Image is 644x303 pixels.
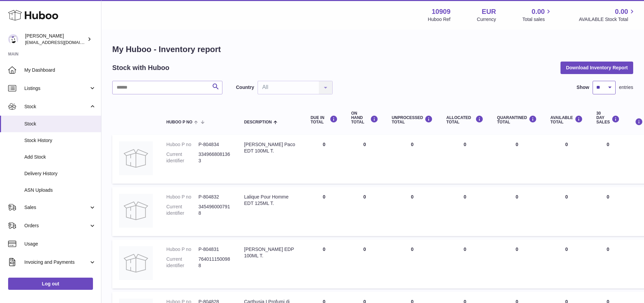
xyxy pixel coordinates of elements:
td: 0 [385,187,440,236]
div: UNPROCESSED Total [392,115,433,124]
td: 0 [544,135,590,184]
a: 0.00 AVAILABLE Stock Total [579,7,636,23]
td: 0 [344,187,385,236]
span: 0.00 [615,7,628,16]
td: 0 [590,187,626,236]
div: [PERSON_NAME] Paco EDT 100ML T. [244,141,297,154]
td: 0 [439,239,490,288]
dd: P-804834 [198,141,231,148]
div: DUE IN TOTAL [311,115,338,124]
span: 0 [516,247,518,252]
span: Listings [24,85,89,92]
span: Sales [24,204,89,211]
h2: Stock with Huboo [112,63,169,72]
span: Add Stock [24,154,96,160]
span: Total sales [522,16,552,23]
dt: Current identifier [166,151,198,164]
dd: P-804831 [198,246,231,253]
div: 30 DAY SALES [596,111,620,125]
div: Lalique Pour Homme EDT 125ML T. [244,194,297,207]
span: ASN Uploads [24,187,96,193]
label: Country [236,84,254,91]
dt: Current identifier [166,256,198,269]
td: 0 [304,239,344,288]
span: 0 [516,142,518,147]
img: internalAdmin-10909@internal.huboo.com [8,34,18,44]
td: 0 [304,135,344,184]
span: Stock [24,103,89,110]
dt: Huboo P no [166,141,198,148]
span: Usage [24,241,96,247]
td: 0 [544,187,590,236]
a: Log out [8,278,93,290]
div: Currency [477,16,496,23]
a: 0.00 Total sales [522,7,552,23]
div: Huboo Ref [428,16,451,23]
span: Description [244,120,272,124]
span: AVAILABLE Stock Total [579,16,636,23]
img: product image [119,246,153,280]
td: 0 [344,239,385,288]
span: Orders [24,223,89,229]
dd: 3349668081363 [198,151,231,164]
dd: P-804832 [198,194,231,200]
div: [PERSON_NAME] EDP 100ML T. [244,246,297,259]
span: Stock History [24,137,96,144]
span: Huboo P no [166,120,192,124]
span: Stock [24,121,96,127]
div: QUARANTINED Total [497,115,537,124]
dd: 3454960007918 [198,204,231,216]
span: 0 [516,194,518,200]
span: [EMAIL_ADDRESS][DOMAIN_NAME] [25,40,99,45]
span: 0.00 [532,7,545,16]
img: product image [119,194,153,228]
div: AVAILABLE Total [550,115,583,124]
span: My Dashboard [24,67,96,73]
td: 0 [590,135,626,184]
strong: EUR [482,7,496,16]
td: 0 [304,187,344,236]
div: ALLOCATED Total [446,115,483,124]
dt: Current identifier [166,204,198,216]
td: 0 [544,239,590,288]
span: entries [619,84,633,91]
div: [PERSON_NAME] [25,33,86,46]
td: 0 [439,187,490,236]
button: Download Inventory Report [560,62,633,74]
h1: My Huboo - Inventory report [112,44,633,55]
td: 0 [344,135,385,184]
dt: Huboo P no [166,246,198,253]
td: 0 [385,135,440,184]
dd: 7640111500988 [198,256,231,269]
dt: Huboo P no [166,194,198,200]
span: Delivery History [24,170,96,177]
label: Show [577,84,589,91]
strong: 10909 [432,7,451,16]
span: Invoicing and Payments [24,259,89,265]
td: 0 [439,135,490,184]
td: 0 [385,239,440,288]
td: 0 [590,239,626,288]
div: ON HAND Total [351,111,378,125]
img: product image [119,141,153,175]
